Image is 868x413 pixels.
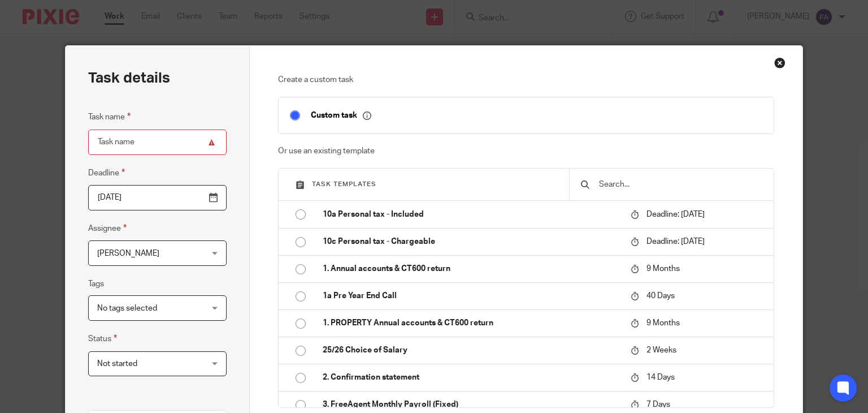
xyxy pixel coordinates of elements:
span: 9 Months [646,265,680,273]
h2: Task details [88,68,170,88]
div: Close this dialog window [774,57,785,68]
span: Not started [97,360,137,368]
span: Deadline: [DATE] [646,238,705,246]
span: 2 Weeks [646,346,676,354]
span: 40 Days [646,292,675,300]
p: 10c Personal tax - Chargeable [323,236,619,247]
label: Deadline [88,166,125,179]
p: 1. PROPERTY Annual accounts & CT600 return [323,317,619,329]
p: Create a custom task [278,74,774,85]
label: Tags [88,278,104,290]
p: Custom task [311,110,371,121]
p: 1. Annual accounts & CT600 return [323,263,619,274]
p: 2. Confirmation statement [323,372,619,383]
span: 14 Days [646,373,675,381]
label: Task name [88,110,131,123]
span: 9 Months [646,319,680,327]
p: Or use an existing template [278,145,774,157]
label: Status [88,332,117,345]
span: 7 Days [646,401,670,408]
p: 1a Pre Year End Call [323,290,619,302]
span: No tags selected [97,304,157,312]
input: Search... [598,178,762,191]
label: Assignee [88,222,127,235]
p: 10a Personal tax - Included [323,209,619,220]
p: 25/26 Choice of Salary [323,345,619,356]
input: Task name [88,130,227,155]
input: Pick a date [88,185,227,210]
span: Deadline: [DATE] [646,210,705,218]
span: [PERSON_NAME] [97,249,159,257]
p: 3. FreeAgent Monthly Payroll (Fixed) [323,399,619,410]
span: Task templates [312,181,376,187]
